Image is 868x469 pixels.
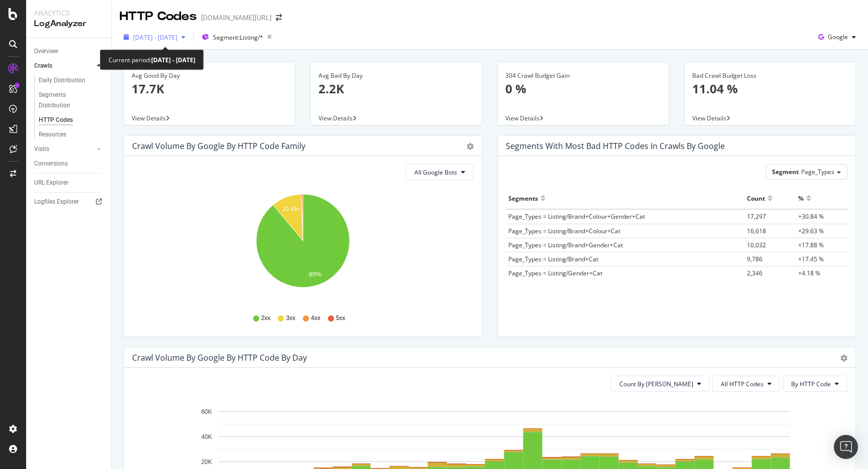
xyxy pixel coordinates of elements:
a: URL Explorer [34,178,104,188]
span: View Details [132,114,166,122]
text: 10.4% [282,206,299,213]
span: View Details [318,114,353,122]
p: 11.04 % [692,80,848,97]
div: % [798,190,804,206]
button: All HTTP Codes [712,376,780,392]
a: Visits [34,144,94,154]
svg: A chart. [132,188,474,304]
span: 16,618 [747,227,766,235]
button: All Google Bots [406,164,474,180]
div: Open Intercom Messenger [834,435,858,459]
span: Count By Day [619,380,693,388]
div: Count [747,190,765,206]
span: View Details [692,114,726,122]
span: Segment [772,168,799,176]
div: Crawls [34,61,52,71]
a: HTTP Codes [39,115,104,125]
span: [DATE] - [DATE] [133,33,177,42]
div: Logfiles Explorer [34,197,79,207]
div: 304 Crawl Budget Gain [505,71,661,80]
span: All Google Bots [414,168,457,177]
div: Avg Good By Day [132,71,287,80]
button: By HTTP Code [783,376,847,392]
div: Visits [34,144,49,154]
div: LogAnalyzer [34,18,103,30]
div: Conversions [34,159,68,169]
div: HTTP Codes [120,8,197,25]
p: 2.2K [318,80,474,97]
span: 2xx [261,314,271,323]
span: 9,786 [747,255,763,263]
span: +29.63 % [798,227,824,235]
button: Segment:Listing/* [198,29,276,45]
div: gear [840,355,847,362]
span: Page_Types = Listing/Brand+Cat [508,255,598,263]
span: Page_Types [801,168,834,176]
div: Crawl Volume by google by HTTP Code Family [132,141,305,151]
span: 3xx [286,314,295,323]
button: Google [814,29,860,45]
text: 40K [201,433,212,440]
span: +30.84 % [798,212,824,221]
span: 4xx [311,314,320,323]
div: Current period: [108,54,195,66]
div: gear [467,143,474,150]
div: URL Explorer [34,178,68,188]
a: Daily Distribution [39,75,104,86]
p: 0 % [505,80,661,97]
text: 20K [201,458,212,465]
button: [DATE] - [DATE] [120,29,189,45]
a: Resources [39,129,104,140]
p: 17.7K [132,80,287,97]
div: Daily Distribution [39,75,85,86]
a: Overview [34,46,104,57]
div: Avg Bad By Day [318,71,474,80]
div: arrow-right-arrow-left [276,14,282,21]
div: Resources [39,129,66,140]
div: [DOMAIN_NAME][URL] [201,13,272,23]
div: Bad Crawl Budget Loss [692,71,848,80]
text: 60K [201,408,212,415]
span: 2,346 [747,269,763,277]
div: Analytics [34,8,103,18]
span: +4.18 % [798,269,820,277]
span: By HTTP Code [791,380,831,388]
div: Crawl Volume by google by HTTP Code by Day [132,353,307,363]
span: +17.45 % [798,255,824,263]
div: Segments Distribution [39,90,94,111]
b: [DATE] - [DATE] [151,56,195,64]
a: Crawls [34,61,94,71]
div: Overview [34,46,58,57]
a: Logfiles Explorer [34,197,104,207]
span: All HTTP Codes [721,380,764,388]
a: Segments Distribution [39,90,104,111]
span: Page_Types = Listing/Brand+Colour+Gender+Cat [508,212,645,221]
span: Page_Types = Listing/Brand+Gender+Cat [508,241,623,249]
div: Segments [508,190,538,206]
span: View Details [505,114,539,122]
text: 89% [309,271,321,278]
div: HTTP Codes [39,115,73,125]
span: 10,032 [747,241,766,249]
button: Count By [PERSON_NAME] [611,376,710,392]
span: Page_Types = Listing/Brand+Colour+Cat [508,227,620,235]
span: Page_Types = Listing/Gender+Cat [508,269,602,277]
a: Conversions [34,159,104,169]
span: Segment: Listing/* [213,33,263,42]
span: +17.88 % [798,241,824,249]
span: Google [828,33,848,41]
span: 17,297 [747,212,766,221]
span: 5xx [336,314,346,323]
div: Segments with most bad HTTP codes in Crawls by google [506,141,725,151]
